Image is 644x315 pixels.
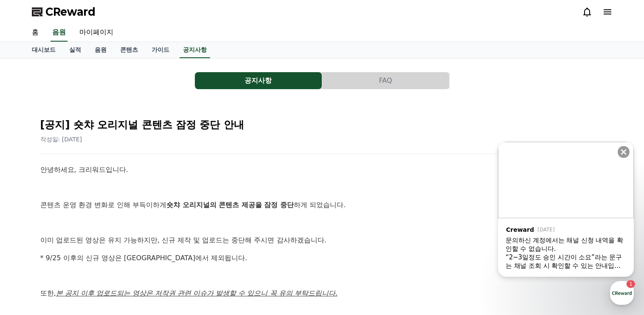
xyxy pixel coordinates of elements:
a: 대시보드 [25,42,62,58]
p: 콘텐츠 운영 환경 변화로 인해 부득이하게 하게 되었습니다. [40,200,604,211]
span: 작성일: [DATE] [40,136,82,143]
strong: 숏챠 오리지널의 콘텐츠 제공을 잠정 중단 [166,201,294,209]
p: 또한, [40,288,604,299]
p: 이미 업로드된 영상은 유지 가능하지만, 신규 제작 및 업로드는 중단해 주시면 감사하겠습니다. [40,235,604,246]
a: 음원 [88,42,113,58]
a: CReward [32,5,96,19]
a: 홈 [25,24,45,42]
p: 안녕하세요, 크리워드입니다. [40,164,604,175]
span: CReward [45,5,96,19]
a: 가이드 [145,42,176,58]
a: 음원 [51,24,67,42]
h2: [공지] 숏챠 오리지널 콘텐츠 잠정 중단 안내 [40,118,604,132]
a: 공지사항 [180,42,210,58]
button: 공지사항 [195,72,322,89]
p: * 9/25 이후의 신규 영상은 [GEOGRAPHIC_DATA]에서 제외됩니다. [40,253,604,264]
a: 실적 [62,42,88,58]
a: 마이페이지 [73,24,120,42]
u: 본 공지 이후 업로드되는 영상은 저작권 관련 이슈가 발생할 수 있으니 꼭 유의 부탁드립니다. [56,289,337,297]
a: 콘텐츠 [113,42,145,58]
button: FAQ [322,72,449,89]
